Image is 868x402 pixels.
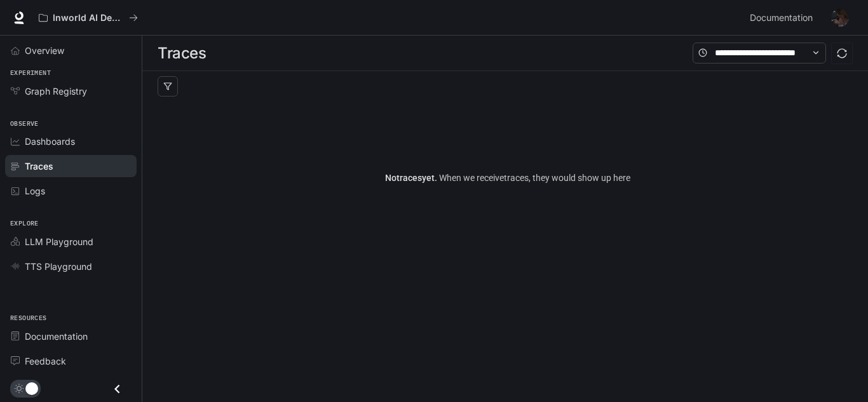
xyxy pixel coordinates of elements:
[5,325,137,347] a: Documentation
[25,260,92,273] span: TTS Playground
[103,376,132,402] button: Close drawer
[25,44,64,57] span: Overview
[437,173,630,183] span: When we receive traces , they would show up here
[745,5,822,30] a: Documentation
[25,235,93,248] span: LLM Playground
[5,130,137,152] a: Dashboards
[25,135,75,148] span: Dashboards
[750,10,813,26] span: Documentation
[5,80,137,102] a: Graph Registry
[25,330,88,343] span: Documentation
[53,13,124,23] p: Inworld AI Demos
[5,255,137,278] a: TTS Playground
[25,354,66,368] span: Feedback
[827,5,853,30] button: User avatar
[5,231,137,253] a: LLM Playground
[385,171,630,185] article: No traces yet.
[25,159,53,173] span: Traces
[33,5,144,30] button: All workspaces
[25,381,38,395] span: Dark mode toggle
[831,9,849,27] img: User avatar
[25,84,87,98] span: Graph Registry
[158,41,206,66] h1: Traces
[5,180,137,202] a: Logs
[25,184,45,198] span: Logs
[5,350,137,372] a: Feedback
[5,39,137,62] a: Overview
[5,155,137,177] a: Traces
[837,48,847,58] span: sync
